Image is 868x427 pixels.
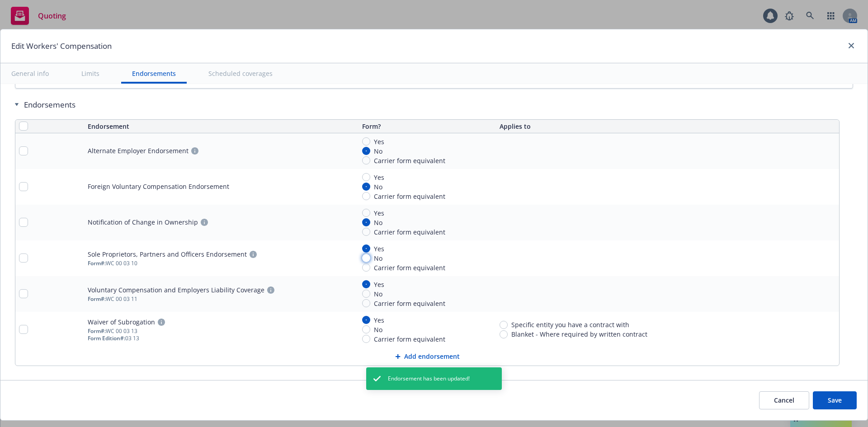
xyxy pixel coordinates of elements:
[362,335,370,343] input: Carrier form equivalent
[759,391,809,409] button: Cancel
[71,63,110,84] button: Limits
[265,285,276,296] a: circleInformation
[374,192,445,201] span: Carrier form equivalent
[374,146,382,156] span: No
[359,120,496,133] th: Form?
[500,330,508,338] input: Blanket - Where required by written contract
[362,254,370,262] input: No
[511,320,629,329] span: Specific entity you have a contract with
[374,173,384,182] span: Yes
[88,260,355,267] div: WC 00 03 10
[374,289,382,299] span: No
[374,218,382,227] span: No
[362,244,370,253] input: Yes
[374,325,382,334] span: No
[362,156,370,164] input: Carrier form equivalent
[88,318,155,327] div: Waiver of Subrogation
[511,329,647,339] span: Blanket - Where required by written contract
[374,137,384,146] span: Yes
[11,40,112,52] h1: Edit Workers' Compensation
[84,120,359,133] th: Endorsement
[88,218,198,227] div: Notification of Change in Ownership
[88,296,355,303] div: WC 00 03 11
[374,263,445,272] span: Carrier form equivalent
[88,335,355,342] div: 03 13
[362,137,370,145] input: Yes
[121,63,187,84] button: Endorsements
[88,146,189,155] div: Alternate Employer Endorsement
[362,290,370,298] input: No
[362,192,370,200] input: Carrier form equivalent
[88,334,125,342] span: Form Edition #:
[362,218,370,226] input: No
[88,182,229,191] div: Foreign Voluntary Compensation Endorsement
[88,327,106,335] span: Form #:
[248,249,259,260] a: circleInformation
[362,263,370,272] input: Carrier form equivalent
[189,145,200,156] a: circleInformation
[0,63,60,84] button: General info
[374,182,382,192] span: No
[374,208,384,218] span: Yes
[496,120,839,133] th: Applies to
[15,347,839,366] button: Add endorsement
[362,173,370,181] input: Yes
[198,63,283,84] button: Scheduled coverages
[362,183,370,191] input: No
[88,295,106,303] span: Form #:
[362,280,370,288] input: Yes
[374,253,382,263] span: No
[500,321,508,329] input: Specific entity you have a contract with
[88,328,355,335] div: WC 00 03 13
[362,316,370,324] input: Yes
[362,299,370,307] input: Carrier form equivalent
[362,147,370,155] input: No
[846,40,857,51] a: close
[156,317,167,328] a: circleInformation
[374,334,445,344] span: Carrier form equivalent
[88,259,106,267] span: Form #:
[374,280,384,289] span: Yes
[374,244,384,253] span: Yes
[362,325,370,333] input: No
[374,227,445,237] span: Carrier form equivalent
[374,299,445,308] span: Carrier form equivalent
[388,375,470,383] span: Endorsement has been updated!
[374,315,384,325] span: Yes
[362,209,370,217] input: Yes
[15,99,840,110] div: Endorsements
[813,391,857,409] button: Save
[374,156,445,165] span: Carrier form equivalent
[199,217,210,228] a: circleInformation
[88,286,264,295] div: Voluntary Compensation and Employers Liability Coverage
[88,250,247,259] div: Sole Proprietors, Partners and Officers Endorsement
[362,228,370,236] input: Carrier form equivalent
